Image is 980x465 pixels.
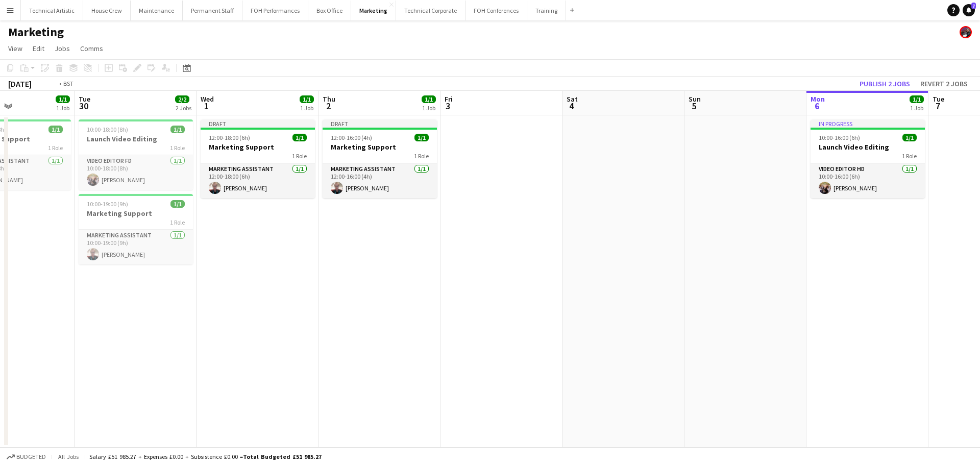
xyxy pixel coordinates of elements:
a: View [4,42,27,55]
button: Revert 2 jobs [916,77,972,90]
a: Jobs [51,42,74,55]
span: 7 [971,3,976,9]
div: Salary £51 985.27 + Expenses £0.00 + Subsistence £0.00 = [89,453,322,460]
a: Edit [29,42,48,55]
button: Permanent Staff [183,1,242,20]
app-user-avatar: Zubair PERM Dhalla [960,26,972,38]
a: Comms [76,42,107,55]
span: Edit [33,44,44,53]
button: FOH Conferences [465,1,527,20]
button: House Crew [83,1,131,20]
button: Box Office [308,1,351,20]
button: Training [527,1,566,20]
button: Technical Artistic [21,1,83,20]
span: Total Budgeted £51 985.27 [243,453,322,460]
span: All jobs [56,453,81,460]
button: Technical Corporate [396,1,465,20]
div: [DATE] [8,79,32,89]
span: View [8,44,22,53]
h1: Marketing [8,25,64,40]
a: 7 [963,4,975,16]
div: BST [63,80,73,87]
button: Publish 2 jobs [855,77,914,90]
span: Jobs [55,44,70,53]
span: Budgeted [16,453,46,460]
button: Maintenance [131,1,183,20]
span: Comms [80,44,103,53]
button: FOH Performances [242,1,308,20]
button: Budgeted [5,451,47,462]
button: Marketing [351,1,396,20]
